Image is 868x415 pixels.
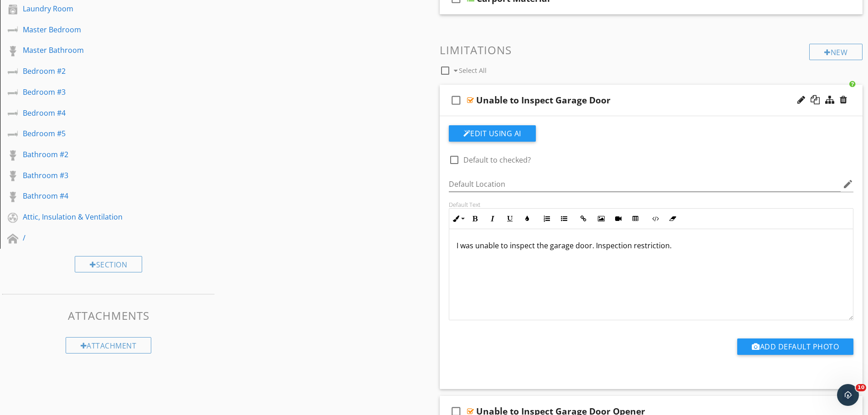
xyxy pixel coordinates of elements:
button: Code View [647,210,664,227]
button: Ordered List [538,210,555,227]
button: Clear Formatting [664,210,681,227]
button: Add Default Photo [737,338,853,355]
div: Bathroom #2 [23,149,174,160]
p: I was unable to inspect the garage door. Inspection restriction. [457,240,846,251]
button: Colors [519,210,536,227]
div: New [809,44,863,60]
button: Insert Table [627,210,644,227]
div: Bathroom #3 [23,170,174,181]
iframe: Intercom live chat [837,384,859,406]
i: edit [842,179,853,190]
div: Bedroom #2 [23,66,174,77]
div: Bathroom #4 [23,190,174,201]
div: Bedroom #3 [23,87,174,97]
div: Laundry Room [23,3,174,14]
span: Select All [459,66,487,75]
h3: Limitations [440,44,863,56]
div: Attic, Insulation & Ventilation [23,211,174,222]
button: Insert Image (Ctrl+P) [592,210,610,227]
div: Master Bathroom [23,45,174,56]
div: Bedroom #5 [23,128,174,139]
button: Insert Link (Ctrl+K) [575,210,592,227]
button: Unordered List [555,210,573,227]
span: 10 [856,384,866,391]
label: Default to checked? [463,155,531,164]
button: Inline Style [449,210,467,227]
button: Underline (Ctrl+U) [501,210,519,227]
button: Bold (Ctrl+B) [467,210,484,227]
button: Edit Using AI [449,125,536,142]
button: Insert Video [610,210,627,227]
div: Bedroom #4 [23,108,174,118]
input: Default Location [449,177,841,192]
div: Attachment [66,337,152,354]
i: check_box_outline_blank [449,89,463,111]
div: Default Text [449,201,854,208]
button: Italic (Ctrl+I) [484,210,501,227]
div: / [23,232,174,243]
div: Section [75,256,142,272]
div: Master Bedroom [23,24,174,35]
div: Unable to Inspect Garage Door [476,95,611,106]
